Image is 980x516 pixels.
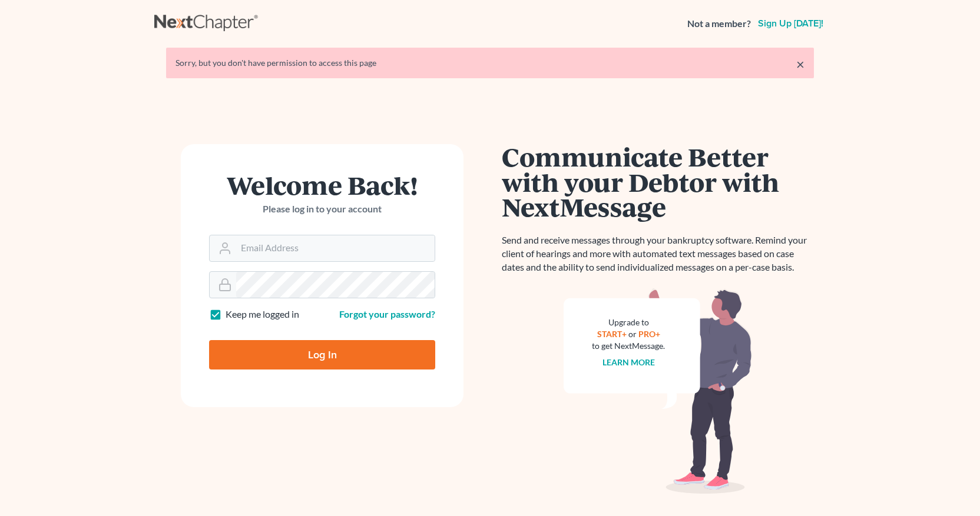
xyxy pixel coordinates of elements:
[602,357,655,367] a: Learn more
[796,57,804,71] a: ×
[236,235,435,261] input: Email Address
[592,340,665,352] div: to get NextMessage.
[502,144,814,219] h1: Communicate Better with your Debtor with NextMessage
[687,17,751,31] strong: Not a member?
[226,308,299,321] label: Keep me logged in
[628,329,637,339] span: or
[756,19,826,28] a: Sign up [DATE]!
[564,288,752,494] img: nextmessage_bg-59042aed3d76b12b5cd301f8e5b87938c9018125f34e5fa2b7a6b67550977c72.svg
[592,317,665,328] div: Upgrade to
[638,329,660,339] a: PRO+
[597,329,627,339] a: START+
[339,308,435,319] a: Forgot your password?
[209,202,435,216] p: Please log in to your account
[502,234,814,274] p: Send and receive messages through your bankruptcy software. Remind your client of hearings and mo...
[209,340,435,369] input: Log In
[176,57,804,69] div: Sorry, but you don't have permission to access this page
[209,172,435,198] h1: Welcome Back!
